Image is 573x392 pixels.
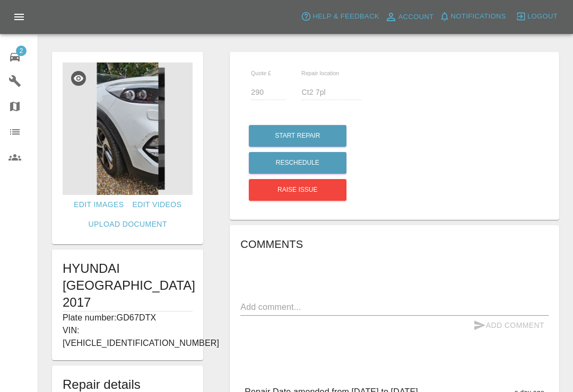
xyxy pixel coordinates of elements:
[312,11,379,23] span: Help & Feedback
[527,11,558,23] span: Logout
[513,8,560,25] button: Logout
[301,70,340,76] span: Repair location
[63,324,193,350] p: VIN: [VEHICLE_IDENTIFICATION_NUMBER]
[251,70,271,76] span: Quote £
[240,236,549,253] h6: Comments
[70,195,128,215] a: Edit Images
[6,4,32,30] button: Open drawer
[249,125,346,147] button: Start Repair
[63,63,193,195] img: 4c32a72e-2663-4de4-a2fc-a70feb7594f5
[249,179,346,201] button: Raise issue
[298,8,381,25] button: Help & Feedback
[63,311,193,324] p: Plate number: GD67DTX
[437,8,509,25] button: Notifications
[16,46,27,56] span: 2
[382,8,437,25] a: Account
[249,152,346,174] button: Reschedule
[451,11,506,23] span: Notifications
[398,11,434,23] span: Account
[84,215,171,234] a: Upload Document
[63,260,193,311] h1: HYUNDAI [GEOGRAPHIC_DATA] 2017
[128,195,186,215] a: Edit Videos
